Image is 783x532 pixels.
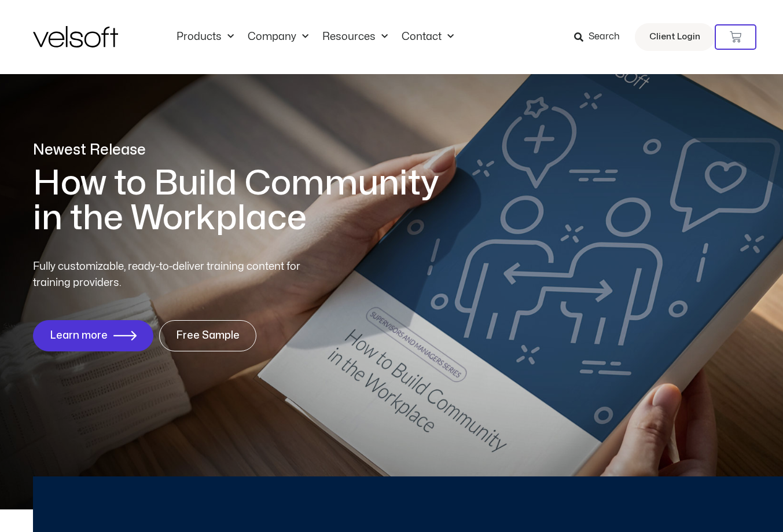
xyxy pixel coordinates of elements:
a: ProductsMenu Toggle [170,31,241,43]
h1: How to Build Community in the Workplace [33,166,455,236]
a: Learn more [33,320,153,351]
span: Free Sample [176,330,240,342]
a: CompanyMenu Toggle [241,31,315,43]
a: Client Login [635,23,715,51]
img: Velsoft Training Materials [33,26,118,47]
span: Client Login [649,30,700,45]
p: Newest Release [33,140,455,160]
a: Search [574,27,628,47]
nav: Menu [170,31,461,43]
a: ContactMenu Toggle [395,31,461,43]
span: Learn more [50,330,108,342]
a: ResourcesMenu Toggle [315,31,395,43]
p: Fully customizable, ready-to-deliver training content for training providers. [33,259,321,291]
span: Search [589,30,620,45]
a: Free Sample [159,320,256,351]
